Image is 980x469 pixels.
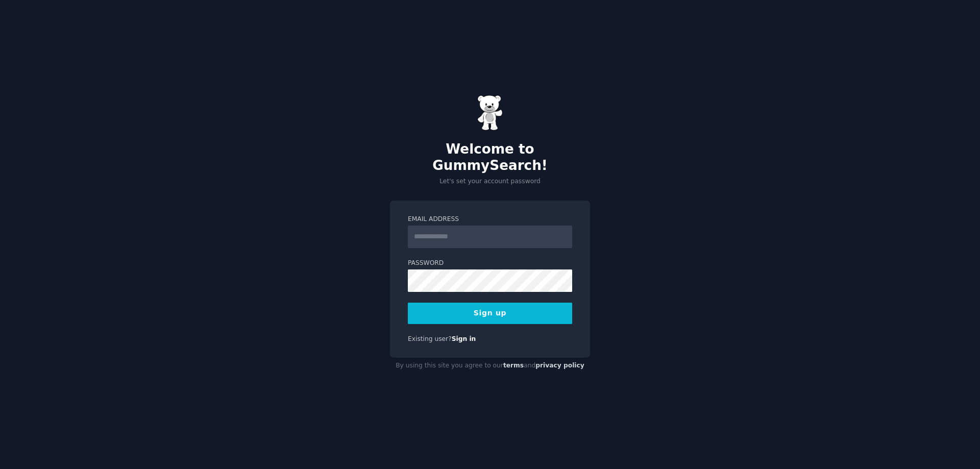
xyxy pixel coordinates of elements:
p: Let's set your account password [390,177,590,186]
span: Existing user? [408,335,452,342]
h2: Welcome to GummySearch! [390,141,590,174]
label: Password [408,259,572,268]
button: Sign up [408,303,572,324]
div: By using this site you agree to our and [390,358,590,374]
a: Sign in [452,335,476,342]
a: privacy policy [535,362,584,369]
label: Email Address [408,215,572,224]
img: Gummy Bear [477,95,503,131]
a: terms [503,362,524,369]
